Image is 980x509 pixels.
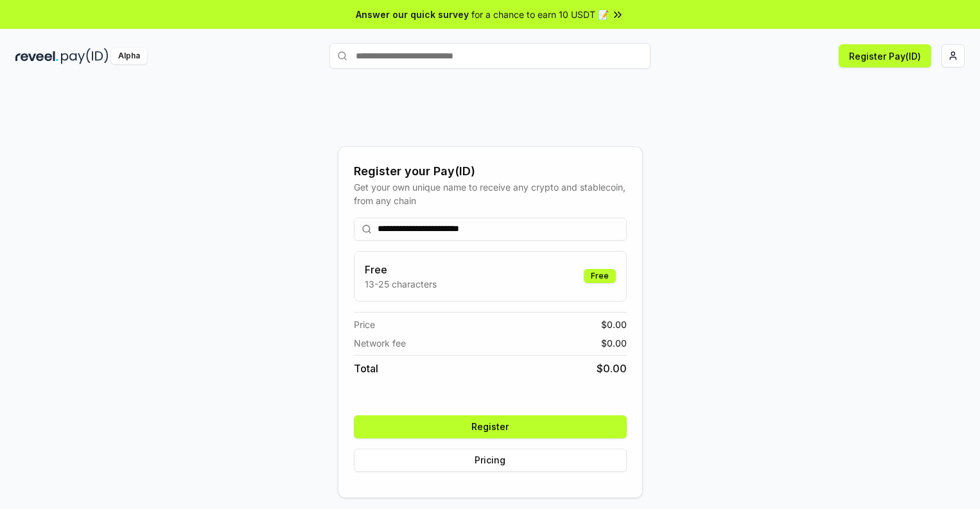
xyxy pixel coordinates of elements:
[354,162,627,180] div: Register your Pay(ID)
[365,277,437,291] p: 13-25 characters
[354,449,627,472] button: Pricing
[354,318,375,331] span: Price
[601,318,627,331] span: $ 0.00
[601,336,627,350] span: $ 0.00
[354,336,406,350] span: Network fee
[584,269,616,283] div: Free
[354,180,627,207] div: Get your own unique name to receive any crypto and stablecoin, from any chain
[354,415,627,438] button: Register
[356,8,469,21] span: Answer our quick survey
[471,8,609,21] span: for a chance to earn 10 USDT 📝
[597,361,627,376] span: $ 0.00
[15,48,58,64] img: reveel_dark
[839,44,931,67] button: Register Pay(ID)
[61,48,109,64] img: pay_id
[111,48,147,64] div: Alpha
[365,262,437,277] h3: Free
[354,361,378,376] span: Total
